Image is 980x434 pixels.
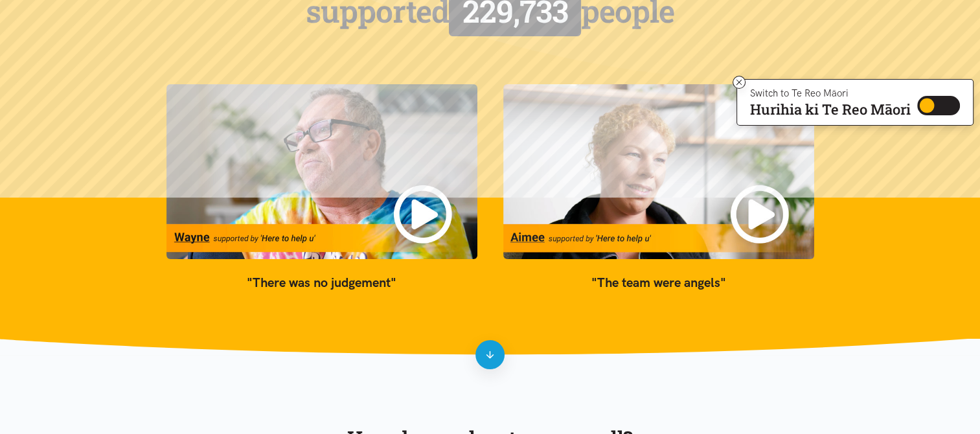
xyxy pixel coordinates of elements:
[503,272,814,293] blockquote: "The team were angels"
[750,104,911,115] p: Hurihia ki Te Reo Māori
[503,84,814,259] img: The team were angels video
[166,272,477,293] blockquote: "There was no judgement"
[166,84,477,259] img: There was no judgement video
[750,89,911,97] p: Switch to Te Reo Māori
